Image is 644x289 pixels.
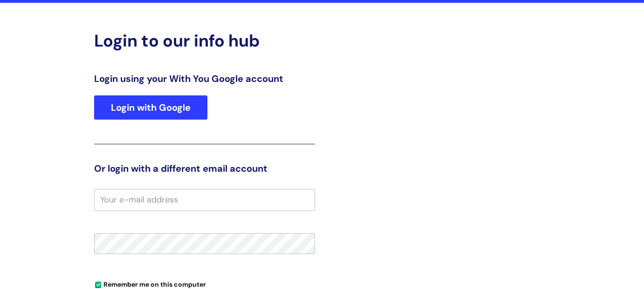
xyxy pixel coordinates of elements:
label: Remember me on this computer [94,278,206,289]
h3: Login using your With You Google account [94,73,315,84]
input: Remember me on this computer [95,282,101,288]
h3: Or login with a different email account [94,163,315,174]
a: Login with Google [94,95,207,120]
h2: Login to our info hub [94,31,315,51]
input: Your e-mail address [94,189,315,210]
